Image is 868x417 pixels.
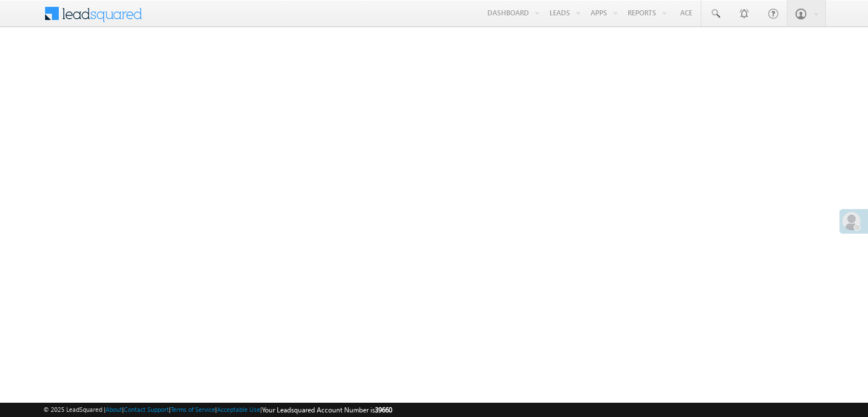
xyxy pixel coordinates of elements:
[217,406,260,413] a: Acceptable Use
[43,404,392,415] span: © 2025 LeadSquared | | | | |
[262,406,392,414] span: Your Leadsquared Account Number is
[171,406,215,413] a: Terms of Service
[106,406,122,413] a: About
[375,406,392,414] span: 39660
[124,406,169,413] a: Contact Support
